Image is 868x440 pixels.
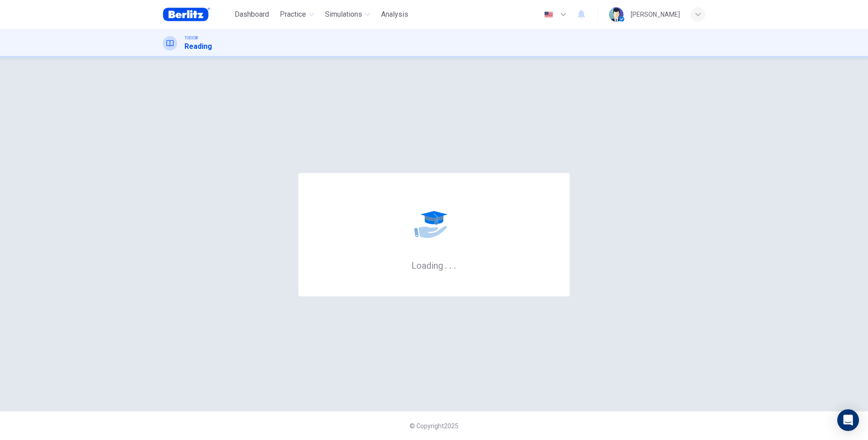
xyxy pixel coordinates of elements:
[231,6,273,23] button: Dashboard
[453,257,457,272] h6: .
[631,9,680,20] div: [PERSON_NAME]
[381,9,408,20] span: Analysis
[543,11,554,18] img: en
[163,5,210,23] img: Berlitz Brasil logo
[184,41,212,52] h1: Reading
[321,6,374,23] button: Simulations
[377,6,412,23] button: Analysis
[325,9,362,20] span: Simulations
[276,6,318,23] button: Practice
[163,5,231,23] a: Berlitz Brasil logo
[449,257,452,272] h6: .
[184,35,198,41] span: TOEIC®
[410,422,458,430] span: © Copyright 2025
[280,9,306,20] span: Practice
[235,9,269,20] span: Dashboard
[609,7,623,22] img: Profile picture
[444,257,448,272] h6: .
[837,409,859,431] div: Open Intercom Messenger
[411,259,457,271] h6: Loading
